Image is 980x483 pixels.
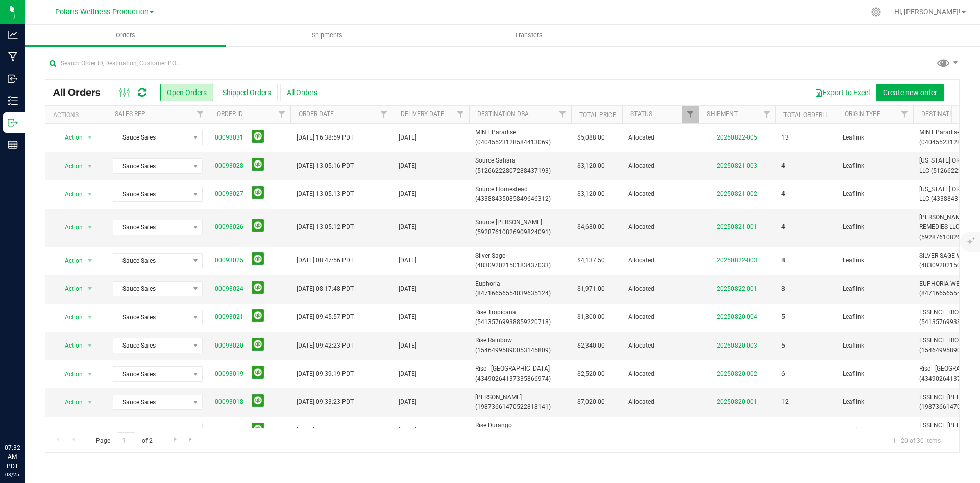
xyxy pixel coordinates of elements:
a: 20250821-001 [717,223,757,231]
span: Leaflink [843,284,907,294]
span: Sauce Sales [113,423,189,438]
span: select [84,130,96,145]
div: Manage settings [870,7,883,17]
a: Filter [554,106,571,123]
span: $1,971.00 [577,284,605,294]
a: Shipments [226,25,428,46]
span: Allocated [628,341,693,351]
inline-svg: Inventory [8,96,18,106]
a: Filter [452,106,469,123]
span: [DATE] 16:38:59 PDT [297,133,354,143]
span: Create new order [883,88,937,97]
a: 20250822-003 [717,257,757,264]
span: [DATE] 13:05:16 PDT [297,161,354,171]
span: Leaflink [843,341,907,351]
span: 4 [781,161,785,171]
p: 08/25 [5,471,20,478]
button: All Orders [280,84,324,101]
input: 1 [117,432,135,448]
span: Action [56,159,83,173]
span: Source Sahara (51266222807288437193) [475,156,565,175]
span: Sauce Sales [113,187,189,201]
span: select [84,282,96,296]
span: select [84,310,96,325]
span: [PERSON_NAME] (19873661470522818141) [475,393,565,412]
a: Filter [376,106,393,123]
span: Action [56,338,83,353]
span: $3,420.00 [577,426,605,435]
span: [DATE] 09:39:19 PDT [297,369,354,379]
span: [DATE] 08:17:48 PDT [297,284,354,294]
span: $3,120.00 [577,189,605,199]
span: [DATE] [399,426,416,435]
a: 20250821-002 [717,190,757,197]
span: Leaflink [843,189,907,199]
a: Sales Rep [115,110,145,118]
span: Action [56,282,83,296]
span: Shipments [298,31,356,40]
span: [DATE] [399,189,416,199]
span: [DATE] [399,133,416,143]
span: [DATE] [399,341,416,351]
span: Rise Durango (09271842370730937488) [475,421,565,440]
a: 20250821-003 [717,162,757,169]
span: Action [56,254,83,268]
a: 20250822-005 [717,134,757,141]
button: Open Orders [160,84,213,101]
span: [DATE] 09:42:23 PDT [297,341,354,351]
a: Filter [896,106,913,123]
span: Rise - [GEOGRAPHIC_DATA] (43490264137335866974) [475,364,565,383]
iframe: Resource center unread badge [30,400,42,412]
span: [DATE] [399,161,416,171]
a: 00093026 [215,222,243,232]
a: Total Orderlines [783,111,839,119]
a: 00093017 [215,426,243,435]
span: Polaris Wellness Production [55,8,149,16]
a: Go to the next page [167,432,182,446]
span: Action [56,310,83,325]
span: Allocated [628,284,693,294]
span: Sauce Sales [113,338,189,353]
span: 8 [781,284,785,294]
span: Allocated [628,312,693,322]
input: Search Order ID, Destination, Customer PO... [45,56,502,71]
span: Sauce Sales [113,395,189,409]
span: Source Homestead (43388435085849646312) [475,185,565,204]
a: 00093027 [215,189,243,199]
span: [DATE] 08:47:56 PDT [297,256,354,265]
span: Sauce Sales [113,254,189,268]
a: Total Price [579,111,616,119]
inline-svg: Outbound [8,118,18,128]
a: 00093024 [215,284,243,294]
span: select [84,254,96,268]
span: Leaflink [843,312,907,322]
span: 4 [781,222,785,232]
span: Page of 2 [87,432,161,448]
div: Actions [53,111,103,119]
a: 20250820-002 [717,370,757,377]
span: Leaflink [843,256,907,265]
a: Transfers [428,25,629,46]
span: Leaflink [843,133,907,143]
span: MINT Paradise (04045523128584413069) [475,128,565,147]
a: Filter [682,106,699,123]
a: 00093021 [215,312,243,322]
span: $2,340.00 [577,341,605,351]
span: Leaflink [843,426,907,435]
a: 20250820-004 [717,313,757,320]
span: [DATE] 09:33:23 PDT [297,397,354,407]
span: [DATE] 09:45:57 PDT [297,312,354,322]
span: Action [56,220,83,235]
inline-svg: Inbound [8,74,18,84]
span: [DATE] 13:05:13 PDT [297,189,354,199]
span: [DATE] [399,284,416,294]
span: select [84,338,96,353]
a: Destination DBA [477,110,529,118]
span: select [84,220,96,235]
span: [DATE] 13:05:12 PDT [297,222,354,232]
span: 4 [781,189,785,199]
span: 13 [781,133,789,143]
span: Allocated [628,133,693,143]
span: Action [56,130,83,145]
span: $5,088.00 [577,133,605,143]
